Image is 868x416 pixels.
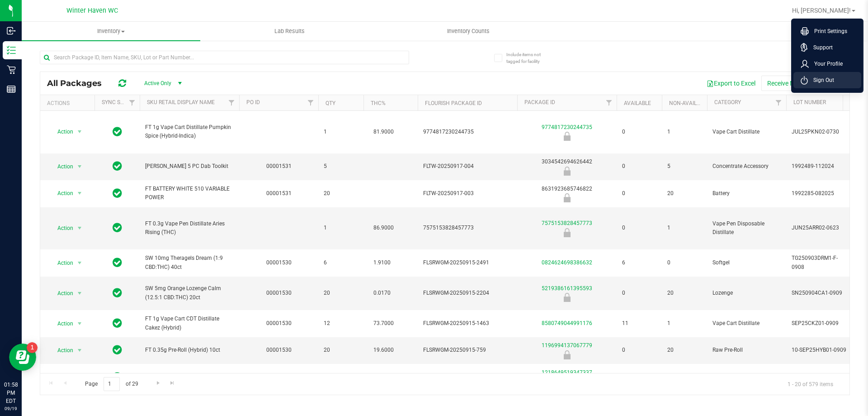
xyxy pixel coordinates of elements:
[516,132,618,141] div: Locked due to Testing Failure
[74,371,85,383] span: select
[423,258,512,267] span: FLSRWGM-20250915-2491
[145,254,234,271] span: SW 10mg Theragels Dream (1:9 CBD:THC) 40ct
[369,287,395,300] span: 0.0170
[792,162,849,171] span: 1992489-112024
[47,78,111,88] span: All Packages
[622,128,656,136] span: 0
[516,167,618,176] div: Newly Received
[49,257,74,269] span: Action
[49,344,74,357] span: Action
[542,124,592,130] a: 9774817230244735
[761,76,836,91] button: Receive Non-Cannabis
[113,221,122,234] span: In Sync
[793,72,861,88] li: Sign Out
[793,99,826,105] a: Lot Number
[246,99,260,105] a: PO ID
[423,128,512,136] span: 9774817230244735
[669,100,709,106] a: Non-Available
[423,189,512,198] span: FLTW-20250917-003
[7,46,16,55] inline-svg: Inventory
[22,22,200,41] a: Inventory
[324,128,358,136] span: 1
[113,125,122,138] span: In Sync
[524,99,555,105] a: Package ID
[303,95,318,110] a: Filter
[712,346,781,354] span: Raw Pre-Roll
[324,289,358,297] span: 20
[667,319,702,328] span: 1
[712,189,781,198] span: Battery
[49,187,74,200] span: Action
[369,317,398,330] span: 73.7000
[792,319,849,328] span: SEP25CKZ01-0909
[369,221,398,234] span: 86.9000
[66,7,118,14] span: Winter Haven WC
[542,285,592,292] a: 5219386161395593
[74,125,85,138] span: select
[712,319,781,328] span: Vape Cart Distillate
[792,254,849,271] span: TG250903DRM1-F-0908
[113,317,122,330] span: In Sync
[542,342,592,349] a: 1196994137067779
[379,22,557,41] a: Inventory Counts
[22,27,200,35] span: Inventory
[74,160,85,173] span: select
[516,158,618,175] div: 3034542694626442
[542,369,592,376] a: 1218649519347337
[792,128,849,136] span: JUL25PKN02-0730
[516,185,618,202] div: 8631923685746822
[712,128,781,136] span: Vape Cart Distillate
[7,65,16,74] inline-svg: Retail
[542,220,592,226] a: 7575153828457773
[542,259,592,266] a: 0824624698386632
[40,51,409,64] input: Search Package ID, Item Name, SKU, Lot or Part Number...
[145,162,234,171] span: [PERSON_NAME] 5 PC Dab Toolkit
[324,258,358,267] span: 6
[74,287,85,300] span: select
[74,317,85,330] span: select
[324,319,358,328] span: 12
[712,289,781,297] span: Lozenge
[49,371,74,383] span: Action
[808,76,834,85] span: Sign Out
[49,287,74,300] span: Action
[622,224,656,232] span: 0
[151,377,165,389] a: Go to the next page
[622,189,656,198] span: 0
[113,287,122,299] span: In Sync
[266,320,292,326] a: 00001530
[74,187,85,200] span: select
[104,377,120,391] input: 1
[145,185,234,202] span: FT BATTERY WHITE 510 VARIABLE POWER
[9,344,36,371] iframe: Resource center
[435,27,502,35] span: Inventory Counts
[667,346,702,354] span: 20
[792,346,849,354] span: 10-SEP25HYB01-0909
[4,381,18,405] p: 01:58 PM EDT
[102,99,137,105] a: Sync Status
[4,405,18,412] p: 09/19
[369,256,395,269] span: 1.9100
[145,123,234,140] span: FT 1g Vape Cart Distillate Pumpkin Spice (Hybrid-Indica)
[712,258,781,267] span: Softgel
[7,85,16,94] inline-svg: Reports
[714,99,741,105] a: Category
[792,289,849,297] span: SN250904CA1-0909
[712,220,781,237] span: Vape Pen Disposable Distillate
[113,187,122,200] span: In Sync
[622,258,656,267] span: 6
[506,51,552,65] span: Include items not tagged for facility
[324,346,358,354] span: 20
[324,224,358,232] span: 1
[792,224,849,232] span: JUN25ARR02-0623
[667,162,702,171] span: 5
[622,346,656,354] span: 0
[839,95,854,110] a: Filter
[145,315,234,332] span: FT 1g Vape Cart CDT Distillate Cakez (Hybrid)
[324,189,358,198] span: 20
[49,317,74,330] span: Action
[145,346,234,354] span: FT 0.35g Pre-Roll (Hybrid) 10ct
[667,224,702,232] span: 1
[602,95,617,110] a: Filter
